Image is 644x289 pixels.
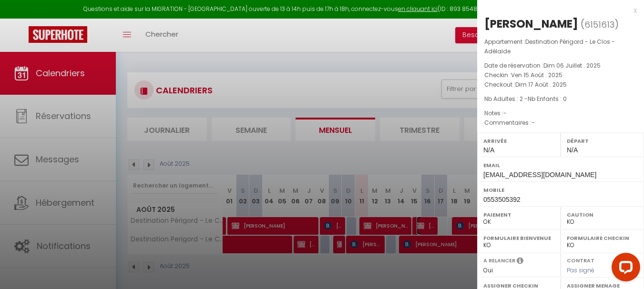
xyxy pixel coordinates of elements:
[511,71,562,79] span: Ven 15 Août . 2025
[567,146,578,154] span: N/A
[477,5,637,16] div: x
[484,16,578,31] div: [PERSON_NAME]
[567,210,638,219] label: Caution
[528,95,567,103] span: Nb Enfants : 0
[567,233,638,243] label: Formulaire Checkin
[483,146,494,154] span: N/A
[483,171,596,179] span: [EMAIL_ADDRESS][DOMAIN_NAME]
[484,37,637,56] p: Appartement :
[604,249,644,289] iframe: LiveChat chat widget
[483,210,554,219] label: Paiement
[543,61,601,70] span: Dim 06 Juillet . 2025
[483,136,554,146] label: Arrivée
[483,233,554,243] label: Formulaire Bienvenue
[484,38,615,55] span: Destination Périgord - Le Clos - Adélaïde
[484,109,637,118] p: Notes :
[483,160,638,170] label: Email
[567,266,594,274] span: Pas signé
[484,61,637,70] p: Date de réservation :
[567,136,638,146] label: Départ
[584,19,614,30] span: 6151613
[567,257,594,263] label: Contrat
[581,18,619,31] span: ( )
[483,185,638,195] label: Mobile
[483,257,515,265] label: A relancer
[517,257,523,267] i: Sélectionner OUI si vous souhaiter envoyer les séquences de messages post-checkout
[484,70,637,80] p: Checkin :
[484,118,637,128] p: Commentaires :
[484,95,567,103] span: Nb Adultes : 2 -
[515,80,567,89] span: Dim 17 Août . 2025
[484,80,637,90] p: Checkout :
[503,109,507,117] span: -
[532,119,535,127] span: -
[483,196,521,203] span: 0553505392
